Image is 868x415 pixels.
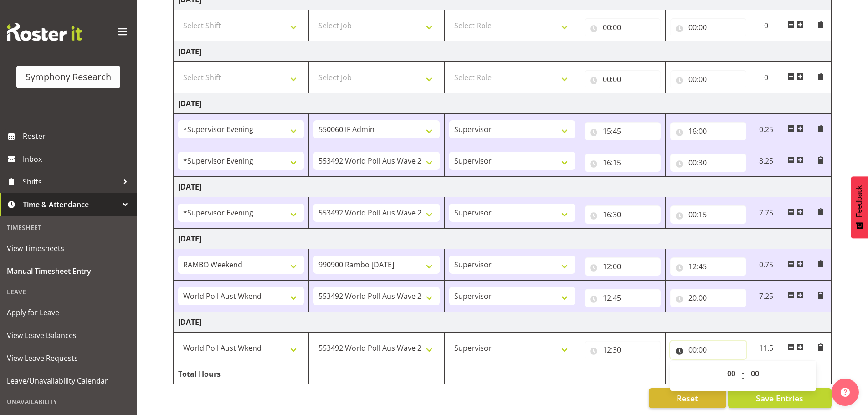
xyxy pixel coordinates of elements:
a: View Timesheets [2,237,134,260]
input: Click to select... [585,341,661,359]
input: Click to select... [670,257,746,276]
td: [DATE] [174,312,832,333]
td: 0 [751,10,781,41]
td: [DATE] [174,41,832,62]
span: Feedback [855,185,863,217]
input: Click to select... [585,257,661,276]
a: Apply for Leave [2,301,134,324]
span: Manual Timesheet Entry [7,264,130,278]
td: [DATE] [174,93,832,114]
img: Rosterit website logo [7,23,82,41]
a: View Leave Requests [2,347,134,369]
span: : [741,364,745,387]
td: [DATE] [174,229,832,249]
div: Unavailability [2,392,134,411]
span: Shifts [23,175,118,189]
input: Click to select... [670,18,746,36]
input: Click to select... [670,205,746,224]
div: Symphony Research [26,70,111,84]
img: help-xxl-2.png [841,388,850,397]
span: Inbox [23,152,132,166]
div: Leave [2,282,134,301]
input: Click to select... [670,122,746,140]
a: Manual Timesheet Entry [2,260,134,282]
input: Click to select... [670,154,746,172]
input: Click to select... [585,18,661,36]
span: Save Entries [756,392,803,404]
input: Click to select... [670,70,746,88]
input: Click to select... [585,70,661,88]
span: Leave/Unavailability Calendar [7,374,130,388]
input: Click to select... [585,289,661,307]
a: View Leave Balances [2,324,134,347]
td: [DATE] [174,177,832,197]
span: Reset [677,392,698,404]
td: 0.25 [751,114,781,145]
input: Click to select... [670,341,746,359]
span: Apply for Leave [7,306,130,319]
td: 0.75 [751,249,781,281]
span: View Leave Requests [7,351,130,365]
input: Click to select... [585,154,661,172]
span: Time & Attendance [23,198,118,211]
span: View Leave Balances [7,328,130,342]
a: Leave/Unavailability Calendar [2,369,134,392]
button: Feedback - Show survey [851,176,868,238]
div: Timesheet [2,218,134,237]
td: 7.25 [751,281,781,312]
td: Total Hours [174,364,309,384]
span: View Timesheets [7,241,130,255]
td: 7.75 [751,197,781,229]
input: Click to select... [585,205,661,224]
input: Click to select... [670,289,746,307]
td: 0 [751,62,781,93]
span: Roster [23,129,132,143]
td: 8.25 [751,145,781,177]
button: Save Entries [728,388,832,408]
button: Reset [649,388,726,408]
td: 11.5 [751,333,781,364]
input: Click to select... [585,122,661,140]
